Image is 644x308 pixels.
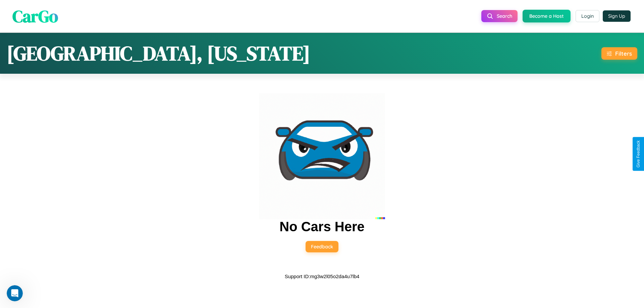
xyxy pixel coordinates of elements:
img: car [259,93,385,219]
button: Become a Host [523,10,571,22]
div: Give Feedback [636,140,641,168]
h2: No Cars Here [279,219,364,234]
button: Sign Up [603,10,631,22]
span: CarGo [12,4,58,27]
span: Search [497,13,512,19]
div: Filters [615,50,632,57]
button: Filters [601,47,637,60]
h1: [GEOGRAPHIC_DATA], [US_STATE] [7,40,310,67]
button: Feedback [306,241,338,252]
button: Login [576,10,599,22]
iframe: Intercom live chat [7,285,23,301]
button: Search [481,10,518,22]
p: Support ID: mg3w2l05o2da4u7lb4 [285,272,360,281]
